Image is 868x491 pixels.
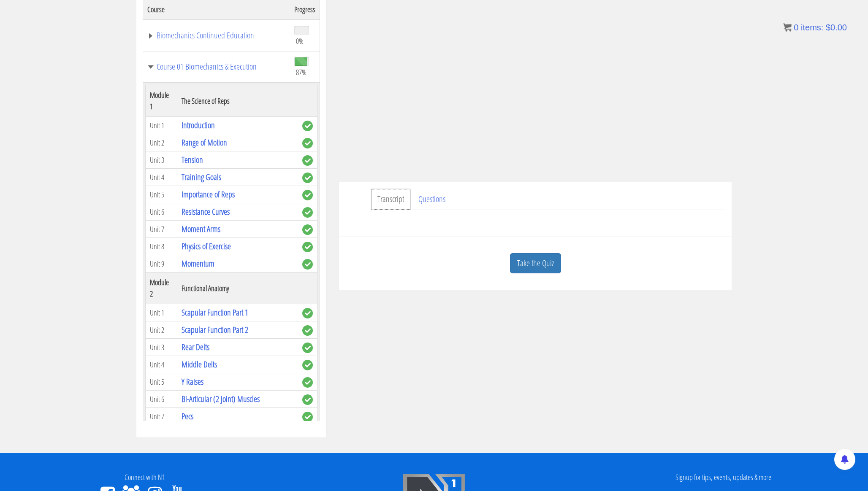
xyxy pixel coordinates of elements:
[146,339,177,356] td: Unit 3
[296,36,304,46] span: 0%
[302,138,313,148] span: complete
[146,321,177,339] td: Unit 2
[146,203,177,221] td: Unit 6
[146,117,177,134] td: Unit 1
[146,134,177,151] td: Unit 2
[182,137,227,148] a: Range of Motion
[296,67,307,77] span: 87%
[826,23,847,32] bdi: 0.00
[783,23,847,32] a: 0 items: $0.00
[146,85,177,117] th: Module 1
[801,23,823,32] span: items:
[371,189,411,210] a: Transcript
[146,356,177,373] td: Unit 4
[826,23,830,32] span: $
[302,207,313,218] span: complete
[302,121,313,131] span: complete
[146,255,177,272] td: Unit 9
[302,155,313,166] span: complete
[182,206,230,217] a: Resistance Curves
[302,412,313,422] span: complete
[302,224,313,235] span: complete
[182,307,248,318] a: Scapular Function Part 1
[585,473,862,482] h4: Signup for tips, events, updates & more
[794,23,798,32] span: 0
[182,189,235,200] a: Importance of Reps
[146,221,177,238] td: Unit 7
[146,391,177,408] td: Unit 6
[182,154,203,165] a: Tension
[302,242,313,252] span: complete
[302,308,313,318] span: complete
[302,173,313,183] span: complete
[182,393,260,405] a: Bi-Articular (2 Joint) Muscles
[302,394,313,405] span: complete
[177,85,298,117] th: The Science of Reps
[146,272,177,304] th: Module 2
[177,272,298,304] th: Functional Anatomy
[302,377,313,388] span: complete
[302,190,313,200] span: complete
[182,240,231,252] a: Physics of Exercise
[146,238,177,255] td: Unit 8
[6,473,283,482] h4: Connect with N1
[182,410,193,422] a: Pecs
[147,62,286,71] a: Course 01 Biomechanics & Execution
[182,324,248,335] a: Scapular Function Part 2
[182,341,209,353] a: Rear Delts
[182,376,203,387] a: Y Raises
[147,31,286,40] a: Biomechanics Continued Education
[182,119,215,131] a: Introduction
[182,223,220,235] a: Moment Arms
[412,189,452,210] a: Questions
[182,258,214,269] a: Momentum
[146,151,177,169] td: Unit 3
[146,373,177,391] td: Unit 5
[182,171,221,183] a: Training Goals
[783,23,792,32] img: icon11.png
[510,253,561,274] a: Take the Quiz
[146,408,177,425] td: Unit 7
[302,360,313,370] span: complete
[302,325,313,336] span: complete
[146,304,177,321] td: Unit 1
[302,343,313,353] span: complete
[146,186,177,203] td: Unit 5
[146,169,177,186] td: Unit 4
[302,259,313,270] span: complete
[182,359,217,370] a: Middle Delts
